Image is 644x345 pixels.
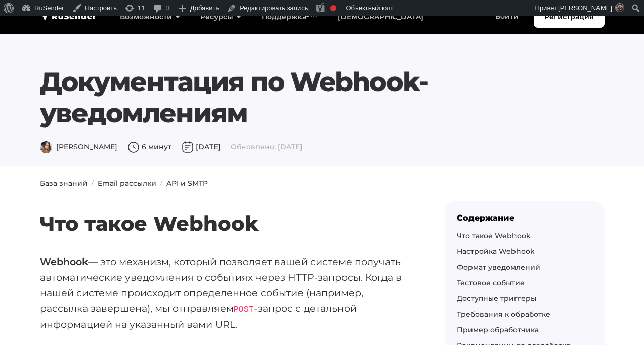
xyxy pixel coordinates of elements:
span: [PERSON_NAME] [40,142,117,151]
img: Время чтения [127,141,140,153]
a: Войти [485,6,529,27]
img: Дата публикации [182,141,194,153]
strong: Webhook [40,255,88,268]
a: База знаний [40,179,88,188]
h2: Что такое Webhook [40,182,412,236]
nav: breadcrumb [34,178,611,189]
a: Что такое Webhook [457,231,531,240]
h1: Документация по Webhook-уведомлениям [40,66,605,130]
span: Обновлено: [DATE] [231,142,303,151]
span: 6 минут [127,142,171,151]
a: Возможности [110,7,190,27]
span: [DATE] [182,142,221,151]
a: Поддержка24/7 [251,7,328,27]
a: Доступные триггеры [457,294,536,303]
img: RuSender [40,11,97,21]
a: Ресурсы [190,7,251,27]
a: API и SMTP [166,179,208,188]
div: Фокусная ключевая фраза не установлена [330,5,336,11]
code: POST [234,305,254,314]
a: Требования к обработке [457,310,550,319]
div: Содержание [457,213,592,223]
a: Формат уведомлений [457,263,540,272]
a: Пример обработчика [457,325,539,334]
span: [PERSON_NAME] [558,4,612,12]
a: Email рассылки [98,179,156,188]
a: Настройка Webhook [457,247,535,256]
sup: 24/7 [306,12,318,18]
a: Регистрация [534,6,605,28]
p: — это механизм, который позволяет вашей системе получать автоматические уведомления о событиях че... [40,254,412,332]
a: [DEMOGRAPHIC_DATA] [328,7,434,27]
a: Тестовое событие [457,278,525,287]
